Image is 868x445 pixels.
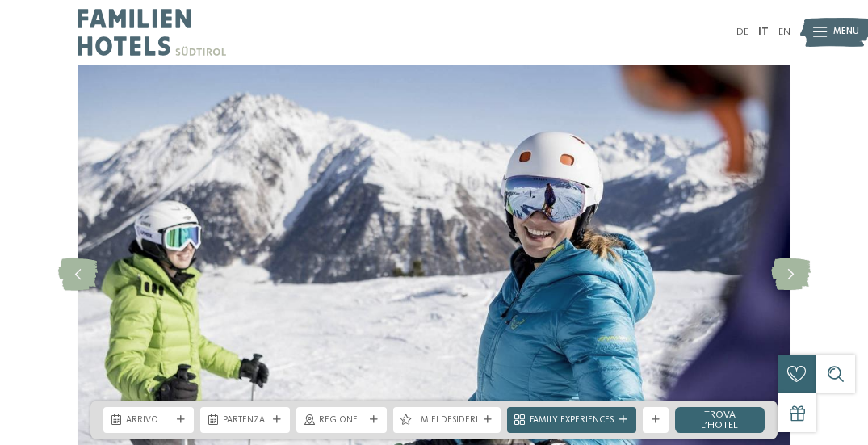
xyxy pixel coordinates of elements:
a: DE [736,27,748,37]
span: Regione [319,414,364,427]
a: EN [778,27,790,37]
span: Partenza [223,414,268,427]
span: Family Experiences [530,414,614,427]
a: IT [758,27,769,37]
a: trova l’hotel [675,407,765,433]
span: Menu [833,26,859,39]
span: I miei desideri [416,414,478,427]
span: Arrivo [126,414,171,427]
